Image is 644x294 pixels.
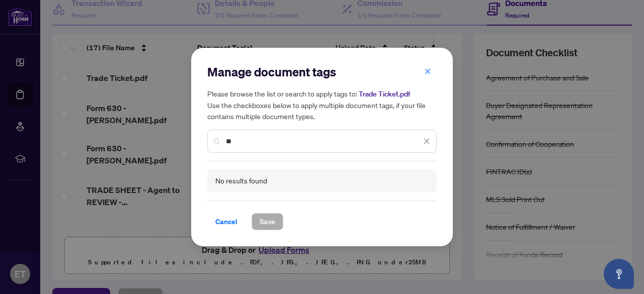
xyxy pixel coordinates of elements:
span: close [423,138,430,145]
div: No results found [215,175,267,186]
span: Cancel [215,214,237,230]
button: Cancel [207,213,246,230]
h2: Manage document tags [207,64,437,80]
span: close [424,68,431,75]
h5: Please browse the list or search to apply tags to: Use the checkboxes below to apply multiple doc... [207,88,437,122]
span: Trade Ticket.pdf [359,89,410,99]
button: Save [252,213,283,230]
button: Open asap [604,259,634,289]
